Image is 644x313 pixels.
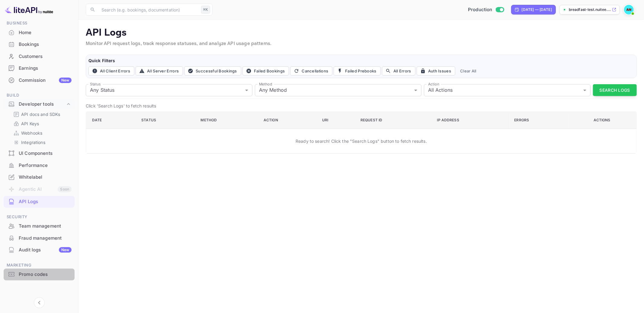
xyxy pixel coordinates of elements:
span: Production [468,6,492,13]
a: Whitelabel [4,171,75,183]
p: API Keys [21,120,39,127]
div: All Actions [424,84,591,96]
button: Auth Issues [417,66,455,75]
h6: Quick Filters [88,57,634,64]
div: Promo codes [4,269,75,280]
a: API Logs [4,196,75,207]
div: UI Components [4,148,75,159]
a: Integrations [13,139,70,145]
div: Performance [4,160,75,171]
button: Cancellations [290,66,332,75]
div: [DATE] — [DATE] [522,7,552,12]
a: Audit logsNew [4,244,75,255]
div: UI Components [19,150,72,157]
p: Monitor API request logs, track response statuses, and analyze API usage patterns. [86,40,637,47]
button: Failed Bookings [242,66,289,75]
p: Webhooks [21,130,42,136]
button: Successful Bookings [184,66,241,75]
div: Audit logs [19,247,72,254]
div: Whitelabel [19,174,72,181]
div: Fraud management [19,235,72,242]
label: Status [90,81,101,87]
p: Ready to search! Click the "Search Logs" button to fetch results. [296,138,427,144]
th: URI [317,111,356,129]
input: Search (e.g. bookings, documentation) [98,4,199,16]
a: Home [4,27,75,38]
div: Fraud management [4,232,75,244]
div: API Logs [19,198,72,205]
span: Build [4,92,75,99]
div: Audit logsNew [4,244,75,256]
div: Performance [19,162,72,169]
div: Promo codes [19,271,72,278]
button: Search Logs [593,84,637,96]
th: Date [86,111,137,129]
th: Status [136,111,196,129]
button: All Errors [382,66,415,75]
p: API docs and SDKs [21,111,60,117]
a: CommissionNew [4,75,75,86]
div: Customers [19,53,72,60]
a: Bookings [4,39,75,50]
div: ⌘K [201,6,210,14]
div: API Logs [4,196,75,208]
button: Clear All [458,66,479,75]
a: Fraud management [4,232,75,244]
label: Action [428,81,439,87]
button: All Client Errors [88,66,134,75]
p: breadfast-test.nuitee.... [569,7,611,12]
div: Commission [19,77,72,84]
button: All Server Errors [136,66,183,75]
img: Abdelrahman Nasef [624,5,634,14]
a: UI Components [4,148,75,159]
div: API docs and SDKs [11,110,72,119]
div: Home [19,29,72,36]
div: Any Method [255,84,421,96]
a: Promo codes [4,269,75,280]
div: Developer tools [19,101,66,108]
p: Click 'Search Logs' to fetch results [86,103,637,109]
th: Actions [569,111,637,129]
span: Marketing [4,262,75,269]
div: Any Status [86,84,252,96]
a: Team management [4,220,75,232]
div: Bookings [19,41,72,48]
div: Team management [4,220,75,232]
a: Performance [4,160,75,171]
th: Errors [510,111,569,129]
button: Failed Prebooks [334,66,381,75]
div: Integrations [11,138,72,147]
button: Collapse navigation [34,297,45,308]
a: Customers [4,51,75,62]
div: CommissionNew [4,75,75,86]
span: Business [4,20,75,27]
div: New [59,78,72,83]
a: Webhooks [13,130,70,136]
div: API Keys [11,119,72,128]
a: Earnings [4,62,75,74]
th: Request ID [356,111,432,129]
div: Earnings [19,65,72,72]
th: Action [259,111,317,129]
a: API docs and SDKs [13,111,70,117]
div: Home [4,27,75,39]
img: LiteAPI logo [5,5,53,14]
div: Switch to Sandbox mode [466,6,506,13]
label: Method [259,81,272,87]
div: Whitelabel [4,171,75,183]
div: New [59,247,72,253]
th: IP Address [432,111,510,129]
div: Earnings [4,62,75,74]
th: Method [196,111,259,129]
p: Integrations [21,139,45,145]
p: API Logs [86,27,637,39]
div: Bookings [4,39,75,50]
div: Team management [19,223,72,230]
a: API Keys [13,120,70,127]
div: Developer tools [4,99,75,110]
div: Customers [4,51,75,62]
div: Webhooks [11,129,72,137]
span: Security [4,214,75,220]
